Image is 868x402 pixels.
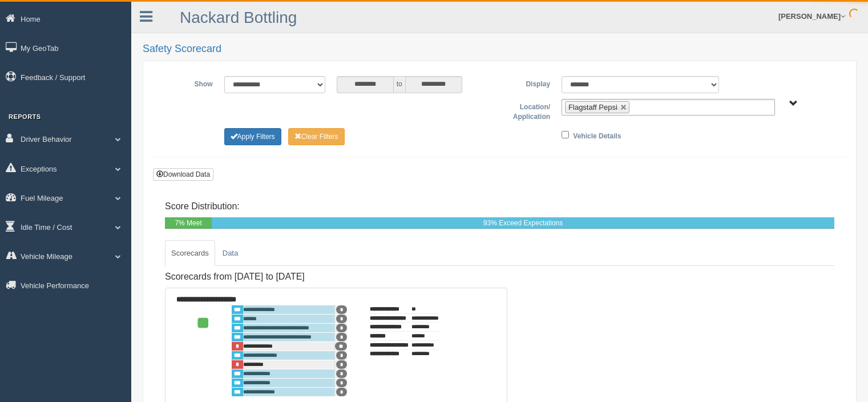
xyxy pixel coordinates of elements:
[394,76,405,93] span: to
[143,43,857,55] h2: Safety Scorecard
[499,76,556,90] label: Display
[162,76,219,90] label: Show
[169,219,208,238] span: 7% Meet Expectations
[573,128,621,142] label: Vehicle Details
[224,128,281,145] button: Change Filter Options
[165,240,215,266] a: Scorecards
[288,128,345,145] button: Change Filter Options
[500,99,556,122] label: Location/ Application
[153,168,213,181] button: Download Data
[165,272,507,282] h4: Scorecards from [DATE] to [DATE]
[568,103,617,112] span: Flagstaff Pepsi
[165,201,834,212] h4: Score Distribution:
[180,9,297,26] a: Nackard Bottling
[483,219,563,227] span: 93% Exceed Expectations
[216,240,244,266] a: Data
